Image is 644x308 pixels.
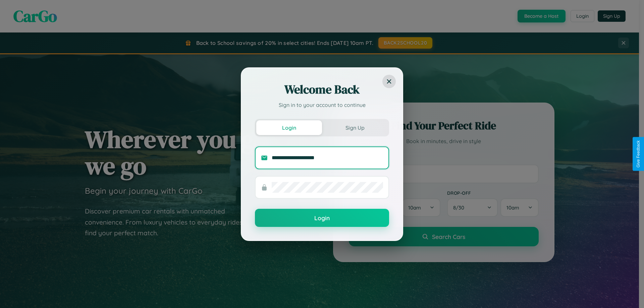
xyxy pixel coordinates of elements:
[256,120,322,135] button: Login
[636,140,641,168] div: Give Feedback
[255,101,389,109] p: Sign in to your account to continue
[322,120,388,135] button: Sign Up
[255,81,389,98] h2: Welcome Back
[255,209,389,227] button: Login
